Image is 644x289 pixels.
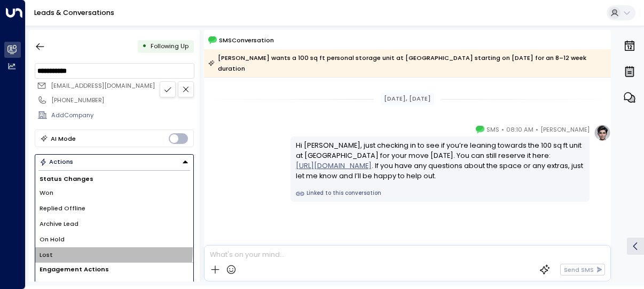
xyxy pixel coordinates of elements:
span: Meeting Scheduled [40,279,99,288]
h1: Status Changes [35,172,193,186]
div: [PHONE_NUMBER] [51,96,193,105]
span: Lost [40,250,53,260]
span: • [501,124,504,135]
a: Linked to this conversation [296,189,585,198]
div: Actions [40,158,73,165]
span: 08:10 AM [506,124,533,135]
span: On Hold [40,235,65,244]
span: jadeduncan81@gmail.com [51,81,155,90]
div: AI Mode [51,133,76,144]
span: Won [40,188,53,197]
span: • [536,124,538,135]
img: profile-logo.png [594,124,611,141]
span: Replied Offline [40,204,85,213]
a: [URL][DOMAIN_NAME] [296,161,372,171]
div: AddCompany [51,111,193,120]
span: [EMAIL_ADDRESS][DOMAIN_NAME] [51,81,155,90]
span: [PERSON_NAME] [540,124,590,135]
div: Button group with a nested menu [35,154,194,170]
a: Leads & Conversations [34,8,114,17]
h1: Engagement Actions [35,263,193,276]
button: Actions [35,154,194,170]
div: Hi [PERSON_NAME], just checking in to see if you’re leaning towards the 100 sq ft unit at [GEOGRA... [296,140,585,181]
span: SMS Conversation [219,35,274,45]
span: Following Up [151,42,189,50]
span: SMS [486,124,499,135]
div: • [142,39,147,54]
div: [PERSON_NAME] wants a 100 sq ft personal storage unit at [GEOGRAPHIC_DATA] starting on [DATE] for... [208,52,606,74]
div: [DATE], [DATE] [381,93,435,105]
span: Archive Lead [40,219,78,229]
